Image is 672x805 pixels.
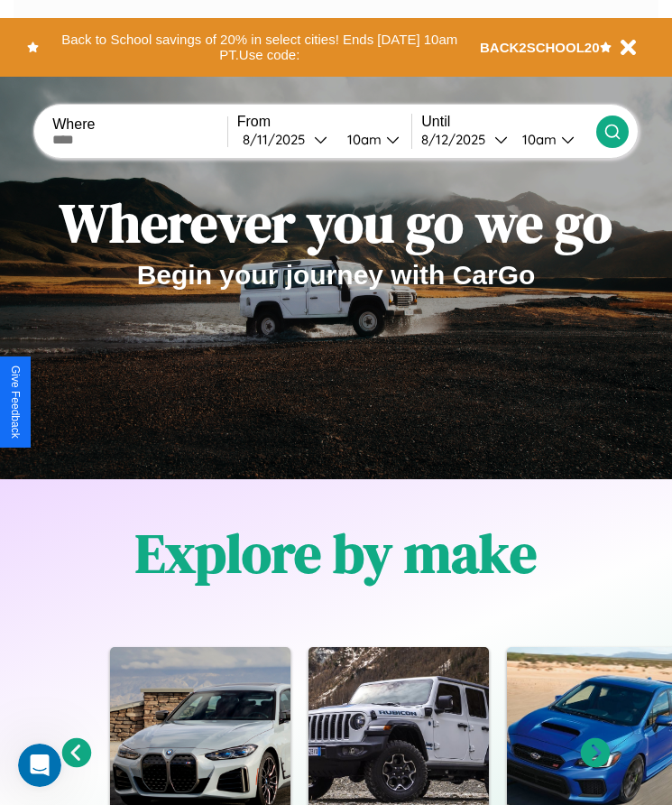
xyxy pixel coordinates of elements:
[39,27,480,68] button: Back to School savings of 20% in select cities! Ends [DATE] 10am PT.Use code:
[237,130,333,149] button: 8/11/2025
[18,744,61,787] iframe: Intercom live chat
[508,130,596,149] button: 10am
[237,114,412,130] label: From
[480,40,600,55] b: BACK2SCHOOL20
[9,365,22,439] div: Give Feedback
[333,130,412,149] button: 10am
[243,131,314,148] div: 8 / 11 / 2025
[52,116,227,133] label: Where
[135,516,537,590] h1: Explore by make
[421,114,596,130] label: Until
[421,131,494,148] div: 8 / 12 / 2025
[338,131,386,148] div: 10am
[513,131,561,148] div: 10am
